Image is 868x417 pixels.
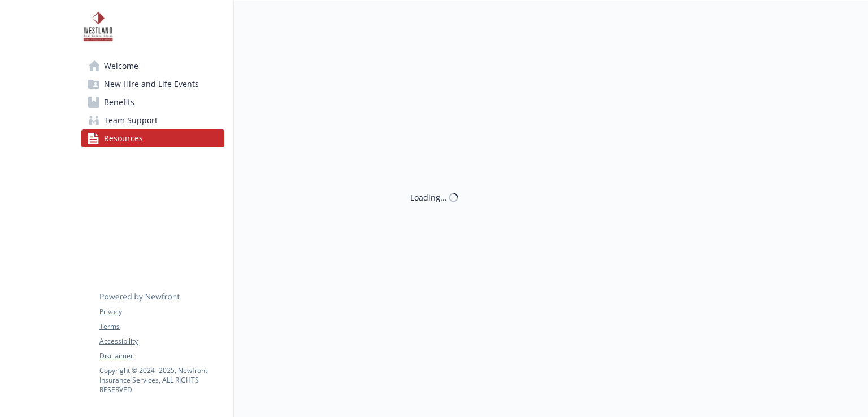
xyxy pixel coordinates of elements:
span: Resources [104,129,143,147]
span: Team Support [104,111,158,129]
a: Team Support [81,111,224,129]
span: Welcome [104,57,138,75]
a: Disclaimer [99,351,224,361]
a: Accessibility [99,336,224,346]
a: Benefits [81,93,224,111]
div: Loading... [410,192,447,203]
a: Terms [99,322,224,332]
a: Privacy [99,307,224,317]
a: Resources [81,129,224,147]
p: Copyright © 2024 - 2025 , Newfront Insurance Services, ALL RIGHTS RESERVED [99,366,224,394]
a: New Hire and Life Events [81,75,224,93]
span: Benefits [104,93,134,111]
span: New Hire and Life Events [104,75,199,93]
a: Welcome [81,57,224,75]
